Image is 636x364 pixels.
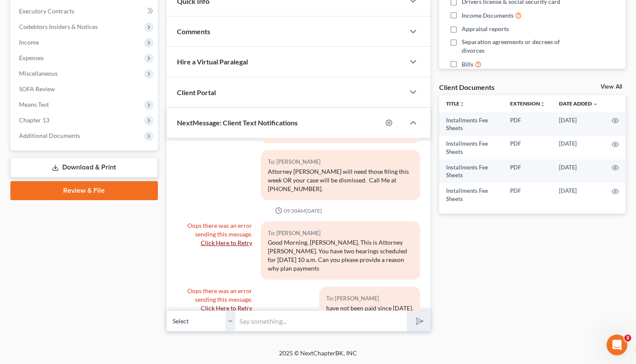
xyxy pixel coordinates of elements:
[268,238,414,273] div: Good Morning, [PERSON_NAME]. This is Attorney [PERSON_NAME]. You have two hearings scheduled for ...
[201,304,252,312] a: Click Here to Retry
[187,222,252,238] span: Oops there was an error sending this message.
[503,160,552,183] td: PDF
[19,132,80,139] span: Additional Documents
[540,102,545,107] i: unfold_more
[19,85,55,93] span: SOFA Review
[601,84,622,90] a: View All
[19,101,49,108] span: Means Test
[19,23,98,30] span: Codebtors Insiders & Notices
[177,207,421,214] div: 09:50AM[DATE]
[268,167,414,193] div: Attorney [PERSON_NAME] will need those filing this week OR your case will be dismissed. Call Me a...
[19,7,74,15] span: Executory Contracts
[177,57,248,66] span: Hire a Virtual Paralegal
[236,310,407,332] input: Say something...
[326,304,413,313] div: have not been paid since [DATE].
[19,70,58,77] span: Miscellaneous
[177,88,216,96] span: Client Portal
[593,102,598,107] i: expand_more
[503,183,552,207] td: PDF
[10,157,158,178] a: Download & Print
[439,183,503,207] td: Installments Fee Sheets
[201,239,252,246] a: Click Here to Retry
[462,60,473,69] span: Bills
[268,157,414,167] div: To: [PERSON_NAME]
[12,3,158,19] a: Executory Contracts
[462,38,572,55] span: Separation agreements or decrees of divorces
[559,100,598,107] a: Date Added expand_more
[19,38,39,46] span: Income
[439,136,503,160] td: Installments Fee Sheets
[624,335,631,342] span: 2
[10,181,158,200] a: Review & File
[552,112,605,136] td: [DATE]
[268,228,414,238] div: To: [PERSON_NAME]
[326,294,413,303] div: To: [PERSON_NAME]
[19,54,44,61] span: Expenses
[552,160,605,183] td: [DATE]
[552,136,605,160] td: [DATE]
[177,118,298,127] span: NextMessage: Client Text Notifications
[503,112,552,136] td: PDF
[459,102,465,107] i: unfold_more
[552,183,605,207] td: [DATE]
[187,287,252,303] span: Oops there was an error sending this message.
[12,81,158,97] a: SOFA Review
[503,136,552,160] td: PDF
[439,160,503,183] td: Installments Fee Sheets
[510,100,545,107] a: Extensionunfold_more
[19,116,49,124] span: Chapter 13
[439,112,503,136] td: Installments Fee Sheets
[177,27,210,35] span: Comments
[439,83,495,92] div: Client Documents
[446,100,465,107] a: Titleunfold_more
[607,335,627,355] iframe: Intercom live chat
[462,25,509,33] span: Appraisal reports
[462,11,514,20] span: Income Documents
